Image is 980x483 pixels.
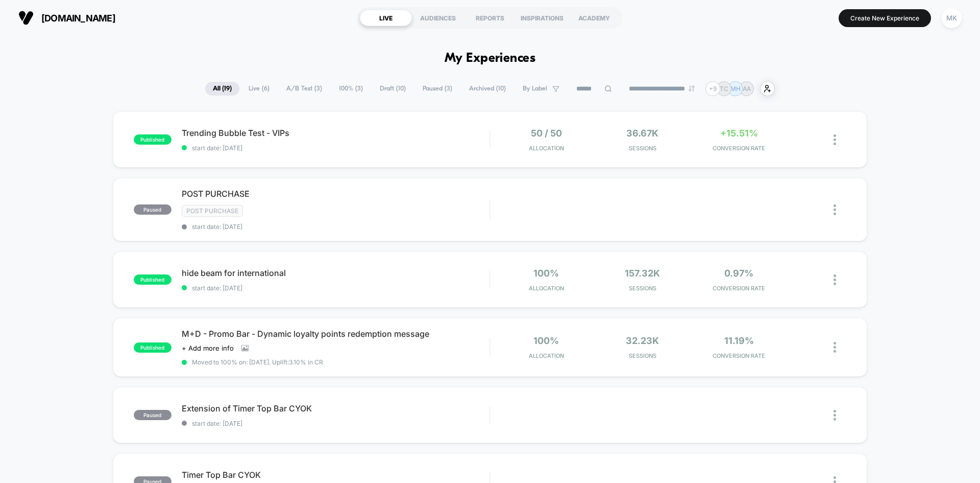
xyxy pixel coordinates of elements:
[533,335,559,346] span: 100%
[192,358,323,366] span: Moved to 100% on: [DATE] . Uplift: 3.10% in CR
[445,51,536,66] h1: My Experiences
[412,10,464,26] div: AUDIENCES
[523,85,547,93] span: By Label
[705,81,720,96] div: + 9
[134,274,171,285] span: published
[15,10,118,26] button: [DOMAIN_NAME]
[182,470,489,480] span: Timer Top Bar CYOK
[625,268,660,279] span: 157.32k
[516,10,568,26] div: INSPIRATIONS
[743,85,751,93] p: AA
[834,204,836,215] img: close
[182,144,489,152] span: start date: [DATE]
[942,8,962,28] div: MK
[205,82,239,96] span: All ( 19 )
[834,274,836,285] img: close
[724,268,753,279] span: 0.97%
[693,145,785,152] span: CONVERSION RATE
[182,223,489,231] span: start date: [DATE]
[182,403,489,413] span: Extension of Timer Top Bar CYOK
[461,82,513,96] span: Archived ( 10 )
[597,285,689,292] span: Sessions
[689,85,695,91] img: end
[626,128,658,139] span: 36.67k
[464,10,516,26] div: REPORTS
[724,335,754,346] span: 11.19%
[693,352,785,359] span: CONVERSION RATE
[834,134,836,145] img: close
[834,342,836,353] img: close
[531,128,562,139] span: 50 / 50
[279,82,330,96] span: A/B Test ( 3 )
[597,352,689,359] span: Sessions
[182,268,489,278] span: hide beam for international
[134,410,171,420] span: paused
[730,85,741,93] p: MH
[597,145,689,152] span: Sessions
[134,342,171,353] span: published
[241,82,277,96] span: Live ( 6 )
[529,352,564,359] span: Allocation
[182,205,243,217] span: Post Purchase
[720,128,758,139] span: +15.51%
[182,284,489,292] span: start date: [DATE]
[415,82,460,96] span: Paused ( 3 )
[626,335,659,346] span: 32.23k
[18,10,34,26] img: Visually logo
[182,189,489,199] span: POST PURCHASE
[372,82,413,96] span: Draft ( 10 )
[568,10,620,26] div: ACADEMY
[529,285,564,292] span: Allocation
[41,13,115,24] span: [DOMAIN_NAME]
[134,134,171,145] span: published
[834,410,836,421] img: close
[529,145,564,152] span: Allocation
[182,420,489,427] span: start date: [DATE]
[182,344,234,352] span: + Add more info
[533,268,559,279] span: 100%
[839,9,931,27] button: Create New Experience
[182,128,489,138] span: Trending Bubble Test - VIPs
[693,285,785,292] span: CONVERSION RATE
[939,8,965,29] button: MK
[182,329,489,339] span: M+D - Promo Bar - Dynamic loyalty points redemption message
[331,82,371,96] span: 100% ( 3 )
[720,85,728,93] p: TC
[134,204,171,215] span: paused
[360,10,412,26] div: LIVE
